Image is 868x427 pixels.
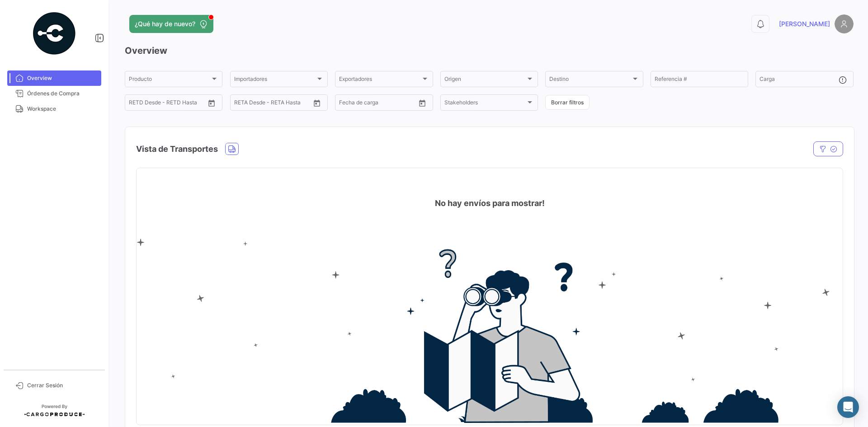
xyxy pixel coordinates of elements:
[362,101,398,107] input: Hasta
[205,96,218,110] button: Open calendar
[444,77,526,84] span: Origen
[27,74,98,82] span: Overview
[234,101,250,107] input: Desde
[257,101,293,107] input: Hasta
[835,14,854,33] img: placeholder-user.png
[129,15,213,33] button: ¿Qué hay de nuevo?
[837,396,859,418] div: Abrir Intercom Messenger
[7,70,101,86] a: Overview
[339,101,355,107] input: Desde
[32,11,77,56] img: powered-by.png
[27,105,98,113] span: Workspace
[125,44,854,57] h3: Overview
[27,89,98,98] span: Órdenes de Compra
[7,86,101,101] a: Órdenes de Compra
[415,96,429,110] button: Open calendar
[136,143,218,155] h4: Vista de Transportes
[339,77,420,84] span: Exportadores
[129,101,145,107] input: Desde
[27,381,98,389] span: Cerrar Sesión
[151,101,188,107] input: Hasta
[545,95,590,110] button: Borrar filtros
[129,77,210,84] span: Producto
[444,101,526,107] span: Stakeholders
[435,197,545,210] h4: No hay envíos para mostrar!
[310,96,324,110] button: Open calendar
[779,19,830,28] span: [PERSON_NAME]
[135,19,195,28] span: ¿Qué hay de nuevo?
[137,239,843,423] img: no-info.png
[234,77,316,84] span: Importadores
[7,101,101,117] a: Workspace
[226,143,238,155] button: Land
[549,77,631,84] span: Destino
